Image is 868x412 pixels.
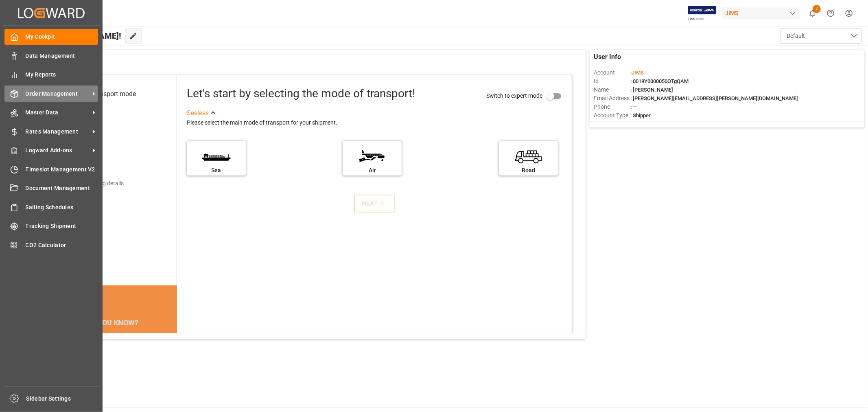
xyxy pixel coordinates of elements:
span: Data Management [26,52,98,60]
span: Order Management [26,90,90,98]
div: See less [187,108,209,118]
span: : [630,70,644,76]
span: : [PERSON_NAME] [630,87,673,93]
span: Tracking Shipment [26,222,98,230]
a: Tracking Shipment [4,218,98,234]
div: DID YOU KNOW? [46,314,177,331]
span: Switch to expert mode [486,92,542,99]
span: Timeslot Management V2 [26,165,98,174]
img: Exertis%20JAM%20-%20Email%20Logo.jpg_1722504956.jpg [688,6,716,20]
span: Rates Management [26,127,90,136]
span: : [PERSON_NAME][EMAIL_ADDRESS][PERSON_NAME][DOMAIN_NAME] [630,95,798,101]
span: User Info [594,52,621,62]
a: CO2 Calculator [4,237,98,253]
span: My Reports [26,70,98,79]
div: Air [347,166,398,175]
div: Sea [191,166,242,175]
span: : — [630,104,637,110]
span: Default [787,32,805,40]
span: Sailing Schedules [26,203,98,212]
span: JIMS [632,70,644,76]
span: Document Management [26,184,98,193]
span: My Cockpit [26,33,98,41]
span: Master Data [26,108,90,117]
span: Sidebar Settings [26,394,99,403]
a: My Reports [4,67,98,83]
button: NEXT [354,195,395,213]
span: Phone [594,103,630,111]
button: open menu [781,28,862,44]
a: Data Management [4,48,98,64]
span: Account Type [594,111,630,120]
a: Timeslot Management V2 [4,161,98,177]
div: NEXT [362,199,387,208]
span: Email Address [594,94,630,103]
a: Document Management [4,180,98,196]
div: Select transport mode [73,89,136,99]
span: Logward Add-ons [26,146,90,155]
span: Name [594,85,630,94]
div: The energy needed to power one large container ship across the ocean in a single day is the same ... [55,331,167,380]
span: Hello [PERSON_NAME]! [34,28,121,44]
div: Please select the main mode of transport for your shipment. [187,118,566,128]
span: : 0019Y0000050OTgQAM [630,78,689,84]
button: next slide / item [166,331,177,390]
div: Let's start by selecting the mode of transport! [187,85,415,102]
div: Road [503,166,554,175]
span: : Shipper [630,112,651,118]
span: Id [594,77,630,85]
a: Sailing Schedules [4,199,98,215]
span: CO2 Calculator [26,241,98,250]
a: My Cockpit [4,29,98,45]
span: Account [594,68,630,77]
